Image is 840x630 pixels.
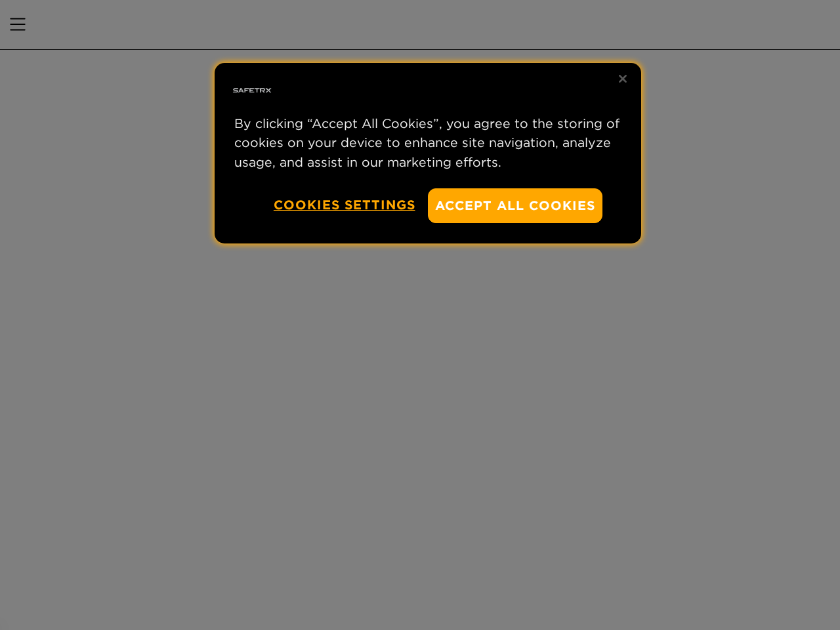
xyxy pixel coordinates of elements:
p: By clicking “Accept All Cookies”, you agree to the storing of cookies on your device to enhance s... [234,114,621,172]
button: Accept All Cookies [428,188,602,223]
button: Close [608,64,637,93]
button: Cookies Settings [274,188,415,222]
img: Safe Tracks [231,70,273,112]
div: Privacy [215,63,641,243]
